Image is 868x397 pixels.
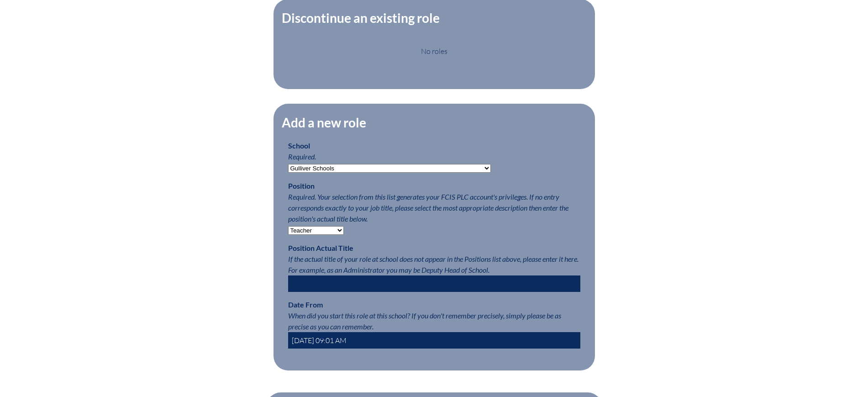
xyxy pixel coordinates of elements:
label: Position Actual Title [288,243,353,252]
label: School [288,141,310,150]
label: Date From [288,300,323,309]
span: Required. [288,152,316,161]
span: When did you start this role at this school? If you don't remember precisely, simply please be as... [288,311,561,331]
legend: Discontinue an existing role [281,10,441,26]
legend: Add a new role [281,115,367,130]
span: Required. Your selection from this list generates your FCIS PLC account's privileges. If no entry... [288,192,568,223]
label: Position [288,181,315,190]
td: No roles [417,43,451,60]
span: If the actual title of your role at school does not appear in the Positions list above, please en... [288,254,579,274]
